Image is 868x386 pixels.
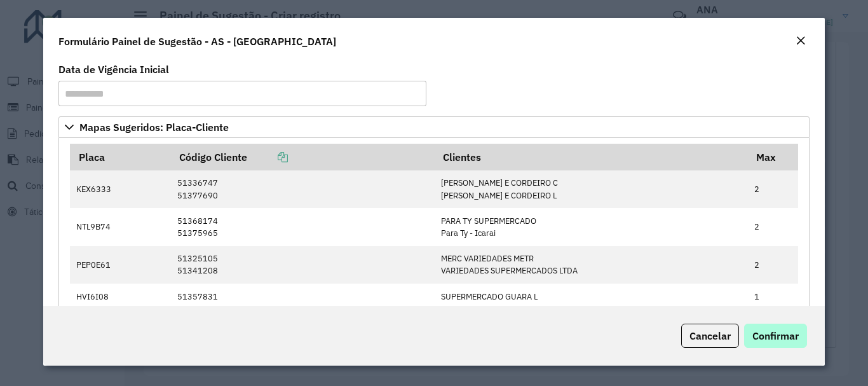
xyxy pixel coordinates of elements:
[58,116,809,138] a: Mapas Sugeridos: Placa-Cliente
[70,208,171,245] td: NTL9B74
[689,329,731,342] span: Cancelar
[747,208,798,245] td: 2
[70,144,171,170] th: Placa
[70,170,171,208] td: KEX6333
[747,246,798,284] td: 2
[58,34,336,49] h4: Formulário Painel de Sugestão - AS - [GEOGRAPHIC_DATA]
[747,144,798,170] th: Max
[171,246,435,284] td: 51325105 51341208
[747,284,798,309] td: 1
[434,144,747,170] th: Clientes
[434,284,747,309] td: SUPERMERCADO GUARA L
[171,144,435,170] th: Código Cliente
[58,62,169,77] label: Data de Vigência Inicial
[171,208,435,245] td: 51368174 51375965
[171,284,435,309] td: 51357831
[796,36,806,46] em: Fechar
[171,170,435,208] td: 51336747 51377690
[747,170,798,208] td: 2
[70,284,171,309] td: HVI6I08
[434,246,747,284] td: MERC VARIEDADES METR VARIEDADES SUPERMERCADOS LTDA
[681,324,739,348] button: Cancelar
[792,33,810,50] button: Close
[752,329,799,342] span: Confirmar
[434,170,747,208] td: [PERSON_NAME] E CORDEIRO C [PERSON_NAME] E CORDEIRO L
[247,151,288,163] a: Copiar
[744,324,807,348] button: Confirmar
[79,122,229,132] span: Mapas Sugeridos: Placa-Cliente
[70,246,171,284] td: PEP0E61
[434,208,747,245] td: PARA TY SUPERMERCADO Para Ty - Icarai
